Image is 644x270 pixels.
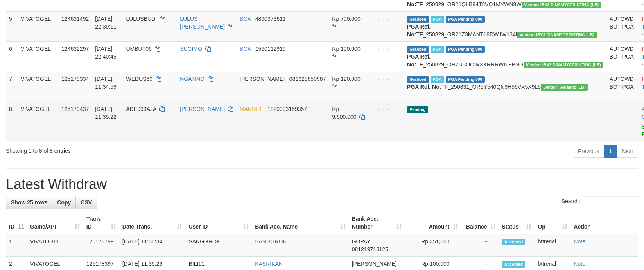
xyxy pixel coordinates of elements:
span: Copy 081328850987 to clipboard [289,76,326,82]
a: Copy [52,196,76,209]
th: Op: activate to sort column ascending [535,212,570,234]
b: PGA Ref. No: [407,84,441,90]
th: Bank Acc. Number: activate to sort column ascending [349,212,405,234]
a: Previous [573,145,604,158]
th: Game/API: activate to sort column ascending [27,212,83,234]
span: Grabbed [407,46,429,53]
td: 8 [6,102,18,141]
span: Accepted [502,239,526,245]
div: - - - [371,75,401,83]
td: TF_250829_OR2BBOOWXXRRRWIT9PNG [404,41,606,72]
span: Copy 1820003159357 to clipboard [267,106,307,112]
td: AUTOWD-BOT-PGA [606,41,639,72]
div: Showing 1 to 8 of 8 entries [6,144,262,155]
span: [PERSON_NAME] [352,261,397,267]
span: Rp 9.600.000 [332,106,356,120]
th: Trans ID: activate to sort column ascending [83,212,119,234]
b: PGA Ref. No: [407,54,431,68]
th: ID: activate to sort column descending [6,212,27,234]
td: 1 [6,234,27,257]
span: Vendor URL: https://dashboard.q2checkout.com/secure [541,84,588,91]
span: 124632297 [61,46,89,52]
span: Accepted [502,261,526,268]
h1: Latest Withdraw [6,177,638,192]
span: Rp 120.000 [332,76,360,82]
td: 6 [6,41,18,72]
th: Bank Acc. Name: activate to sort column ascending [252,212,349,234]
a: LULUS [PERSON_NAME] [180,16,225,30]
td: VIVATOGEL [18,72,58,102]
span: Marked by bttmeka [431,46,444,53]
span: Vendor URL: https://dashboard.q2checkout.com/secure [522,2,601,8]
td: [DATE] 11:36:34 [119,234,186,257]
span: [DATE] 22:40:45 [95,46,117,60]
th: Balance: activate to sort column ascending [461,212,499,234]
span: Pending [407,106,428,113]
th: Action [570,212,638,234]
td: 5 [6,11,18,41]
td: AUTOWD-BOT-PGA [606,11,639,41]
span: ADE999AJA [126,106,156,112]
td: 125178799 [83,234,119,257]
div: - - - [371,15,401,23]
a: Note [574,238,585,245]
td: AUTOWD-BOT-PGA [606,72,639,102]
span: PGA Pending [446,76,485,83]
span: PGA Pending [446,16,485,23]
span: Copy 4890373611 to clipboard [255,16,286,22]
th: Date Trans.: activate to sort column ascending [119,212,186,234]
span: UMBUT06 [126,46,151,52]
a: Next [617,145,638,158]
td: TF_250829_OR21Z3MANT18DWJW134I [404,11,606,41]
b: PGA Ref. No: [407,23,431,38]
a: Note [574,261,585,267]
span: Show 25 rows [11,199,47,206]
th: Status: activate to sort column ascending [499,212,535,234]
span: Copy 081219713125 to clipboard [352,246,388,252]
span: Grabbed [407,76,429,83]
span: Grabbed [407,16,429,23]
div: - - - [371,45,401,53]
a: Show 25 rows [6,196,52,209]
a: [PERSON_NAME] [180,106,225,112]
td: VIVATOGEL [18,41,58,72]
td: VIVATOGEL [18,11,58,41]
a: NGATINO [180,76,205,82]
a: KASRIKAN [255,261,283,267]
span: Vendor URL: https://dashboard.q2checkout.com/secure [524,62,603,68]
input: Search: [583,196,638,207]
span: Vendor URL: https://dashboard.q2checkout.com/secure [517,32,597,38]
div: - - - [371,105,401,113]
span: Rp 700.000 [332,16,360,22]
span: Marked by bttrenal [431,76,444,83]
span: [PERSON_NAME] [240,76,285,82]
td: VIVATOGEL [27,234,83,257]
a: CSV [75,196,97,209]
span: BCA [240,16,251,22]
span: 125179437 [61,106,89,112]
td: TF_250831_OR5Y540QN9H56VX5X9L5 [404,72,606,102]
th: Amount: activate to sort column ascending [405,212,461,234]
td: Rp 351,000 [405,234,461,257]
span: GOPAY [352,238,370,245]
span: [DATE] 11:35:22 [95,106,117,120]
span: Copy 1560112919 to clipboard [255,46,286,52]
td: bttrenal [535,234,570,257]
label: Search: [561,196,638,207]
span: MANDIRI [240,106,263,112]
span: PGA Pending [446,46,485,53]
th: User ID: activate to sort column ascending [185,212,252,234]
a: SUGIMO [180,46,202,52]
span: BCA [240,46,251,52]
span: 125179334 [61,76,89,82]
td: 7 [6,72,18,102]
span: [DATE] 22:39:11 [95,16,117,30]
td: SANGGROK [185,234,252,257]
span: LULUSBUDI [126,16,157,22]
span: WEDUS69 [126,76,152,82]
span: Copy [57,199,71,206]
span: 124631492 [61,16,89,22]
span: Marked by bttmeka [431,16,444,23]
a: 1 [604,145,617,158]
span: CSV [81,199,92,206]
